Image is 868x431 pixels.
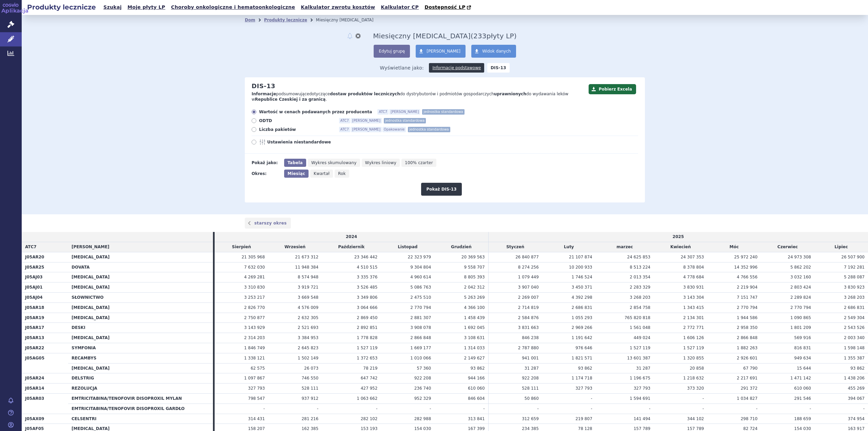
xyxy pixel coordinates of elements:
font: 78 219 [363,366,377,371]
font: 2024 [346,234,357,239]
font: 1 669 177 [410,346,431,350]
font: - [591,396,592,401]
font: 2 549 304 [844,315,865,320]
font: marzec [616,244,633,249]
font: SYMFONIA [72,346,96,350]
font: 1 191 642 [572,335,592,340]
font: 949 634 [794,356,811,360]
font: J05AR14 [25,386,44,391]
font: 2 958 350 [737,325,757,330]
font: 1 594 691 [630,396,650,401]
font: 24 973 308 [788,255,811,259]
font: [MEDICAL_DATA] [72,285,110,290]
font: 610 060 [794,386,811,391]
font: Republice Czeskiej i za granicą [255,97,325,102]
font: 3 349 806 [357,295,377,300]
font: Miesięczny [MEDICAL_DATA] [316,18,374,22]
button: Pokaż DIS-13 [421,183,461,196]
font: DIS-13 [491,65,506,70]
font: 1 055 293 [572,315,592,320]
font: Opakowanie [384,128,405,131]
font: Wyświetlane jako: [380,65,424,71]
font: 3 032 160 [790,275,811,279]
font: Dom [245,18,255,22]
button: Pobierz Excela [589,84,636,94]
font: Pokaż jako: [252,160,278,165]
font: Kalkulator CP [381,4,419,10]
font: SŁOWNICTWO [72,295,103,300]
font: 2 770 794 [790,305,811,310]
font: - [263,406,265,411]
font: [MEDICAL_DATA] [72,335,110,340]
font: DIS-13 [252,82,275,90]
a: Moje płyty LP [125,3,167,12]
font: 24 307 353 [680,255,704,259]
font: 3 669 548 [298,295,318,300]
font: 1 471 142 [790,376,811,380]
font: J05AR19 [25,315,44,320]
font: 1 314 033 [464,346,485,350]
font: J05AJ03 [25,275,43,279]
font: 2 013 354 [630,275,650,279]
font: 1 196 675 [630,376,650,380]
font: [MEDICAL_DATA] [72,275,110,279]
font: Moje płyty LP [127,4,165,10]
font: 1 801 209 [790,325,811,330]
font: Listopad [398,244,417,249]
font: dotyczące [309,92,330,96]
font: ATC7 [340,119,349,122]
font: ( [471,32,473,40]
font: 2 969 266 [572,325,592,330]
font: 1 598 148 [844,346,865,350]
a: Informacje podstawowe [429,63,484,73]
font: 5 288 087 [844,275,865,279]
font: Wrzesień [284,244,305,249]
font: 1 320 855 [683,356,704,360]
font: 67 790 [743,366,757,371]
font: 50 860 [525,396,539,401]
font: 26 507 900 [841,255,865,259]
font: 4 366 100 [464,305,485,310]
font: 2 543 526 [844,325,865,330]
font: Dostępność LP [425,4,466,10]
font: do dystrybutorów i podmiotów gospodarczych [400,92,494,96]
font: starszy okres [254,221,287,226]
font: Produkty lecznicze [264,18,307,22]
font: Kwartał [314,171,330,176]
font: 1 097 867 [244,376,265,380]
font: Luty [564,244,574,249]
font: jednostka standardowa [409,128,449,131]
font: Widok danych [482,49,511,54]
font: Sierpień [232,244,251,249]
font: . [325,97,327,102]
font: 93 862 [471,366,485,371]
font: 1 846 749 [244,346,265,350]
font: 10 200 933 [569,265,592,270]
font: 3 064 666 [357,305,377,310]
font: [PERSON_NAME] [352,119,380,122]
font: Październik [338,244,364,249]
font: 13 601 387 [627,356,651,360]
font: Miesięczny [MEDICAL_DATA] [373,32,471,40]
font: Pokaż DIS-13 [426,187,456,192]
font: Informacje [252,92,276,96]
font: 2 803 424 [790,285,811,290]
font: 2 003 340 [844,335,865,340]
font: ATC7 [340,128,349,131]
font: EMTRICITABINA/TENOFOVIR DISOPROXIL GARDŁO [72,406,184,411]
font: 2 289 824 [790,295,811,300]
font: 21 305 968 [241,255,265,259]
font: J05AJ01 [25,285,43,290]
font: 427 952 [361,386,378,391]
font: 2 866 848 [410,335,431,340]
font: 3 268 203 [630,295,650,300]
font: 2 714 819 [518,305,539,310]
font: 233 [473,32,487,40]
font: J05AR03 [25,396,44,401]
font: 21 673 312 [295,255,318,259]
font: Grudzień [451,244,472,249]
font: 2 521 693 [298,325,318,330]
font: płyty LP) [487,32,517,40]
font: 4 510 515 [357,265,377,270]
font: DOVATA [72,265,90,270]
